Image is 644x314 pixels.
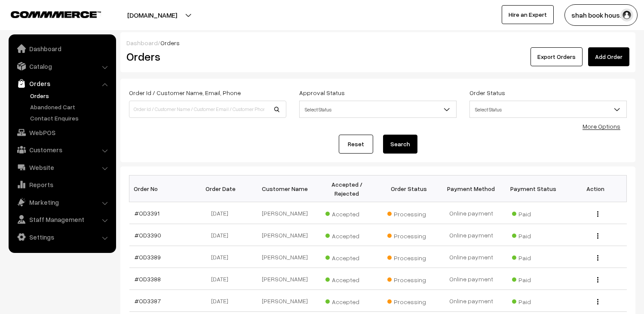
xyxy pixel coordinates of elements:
[325,251,368,262] span: Accepted
[300,102,456,117] span: Select Status
[583,123,620,130] a: More Options
[512,295,555,306] span: Paid
[387,251,430,262] span: Processing
[531,47,583,66] button: Export Orders
[597,255,598,261] img: Menu
[11,229,113,245] a: Settings
[135,297,161,305] a: #OD3387
[254,175,316,202] th: Customer Name
[28,91,113,100] a: Orders
[512,251,555,262] span: Paid
[469,101,627,118] span: Select Status
[11,41,113,56] a: Dashboard
[440,224,503,246] td: Online payment
[512,207,555,219] span: Paid
[11,142,113,157] a: Customers
[254,224,316,246] td: [PERSON_NAME]
[469,88,505,97] label: Order Status
[11,212,113,227] a: Staff Management
[11,125,113,140] a: WebPOS
[254,290,316,312] td: [PERSON_NAME]
[129,88,241,97] label: Order Id / Customer Name, Email, Phone
[597,277,598,283] img: Menu
[597,299,598,305] img: Menu
[191,175,254,202] th: Order Date
[502,5,554,24] a: Hire an Expert
[383,135,417,154] button: Search
[564,4,638,26] button: shah book hous…
[129,175,192,202] th: Order No
[11,9,86,19] a: COMMMERCE
[28,114,113,123] a: Contact Enquires
[440,290,503,312] td: Online payment
[11,76,113,91] a: Orders
[135,253,161,261] a: #OD3389
[325,295,368,306] span: Accepted
[11,160,113,175] a: Website
[440,268,503,290] td: Online payment
[135,209,159,217] a: #OD3391
[512,229,555,240] span: Paid
[126,39,158,46] a: Dashboard
[620,9,633,22] img: user
[28,102,113,111] a: Abandoned Cart
[387,295,430,306] span: Processing
[387,207,430,219] span: Processing
[126,38,629,47] div: /
[254,202,316,224] td: [PERSON_NAME]
[564,175,627,202] th: Action
[97,4,207,26] button: [DOMAIN_NAME]
[191,290,254,312] td: [DATE]
[325,207,368,219] span: Accepted
[254,268,316,290] td: [PERSON_NAME]
[299,101,457,118] span: Select Status
[299,88,345,97] label: Approval Status
[191,268,254,290] td: [DATE]
[11,11,101,18] img: COMMMERCE
[440,175,503,202] th: Payment Method
[135,275,161,283] a: #OD3388
[597,233,598,239] img: Menu
[339,135,373,154] a: Reset
[440,246,503,268] td: Online payment
[378,175,440,202] th: Order Status
[512,273,555,284] span: Paid
[11,194,113,210] a: Marketing
[129,101,286,118] input: Order Id / Customer Name / Customer Email / Customer Phone
[11,58,113,74] a: Catalog
[135,231,161,239] a: #OD3390
[191,224,254,246] td: [DATE]
[254,246,316,268] td: [PERSON_NAME]
[11,177,113,192] a: Reports
[588,47,629,66] a: Add Order
[325,229,368,240] span: Accepted
[387,273,430,284] span: Processing
[191,246,254,268] td: [DATE]
[316,175,378,202] th: Accepted / Rejected
[597,211,598,217] img: Menu
[325,273,368,284] span: Accepted
[440,202,503,224] td: Online payment
[502,175,564,202] th: Payment Status
[191,202,254,224] td: [DATE]
[160,39,180,46] span: Orders
[470,102,626,117] span: Select Status
[126,50,285,63] h2: Orders
[387,229,430,240] span: Processing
